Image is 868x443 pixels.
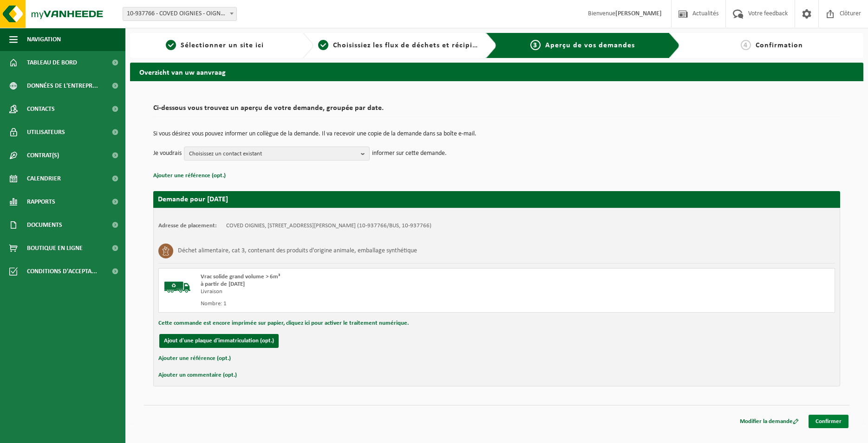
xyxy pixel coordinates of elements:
span: Navigation [27,28,61,51]
h3: Déchet alimentaire, cat 3, contenant des produits d'origine animale, emballage synthétique [178,244,417,258]
span: Confirmation [756,42,803,49]
span: 10-937766 - COVED OIGNIES - OIGNIES [123,7,237,21]
span: Aperçu de vos demandes [545,42,635,49]
strong: Adresse de placement: [158,223,217,229]
button: Ajouter une référence (opt.) [153,170,226,182]
span: Utilisateurs [27,121,65,144]
h2: Overzicht van uw aanvraag [130,63,863,81]
div: Livraison [201,288,534,295]
span: Calendrier [27,167,61,190]
span: Documents [27,213,62,237]
p: Je voudrais [153,147,182,161]
span: 10-937766 - COVED OIGNIES - OIGNIES [123,7,236,20]
span: Contrat(s) [27,144,59,167]
a: 2Choisissiez les flux de déchets et récipients [318,40,478,51]
img: BL-SO-LV.png [163,273,191,301]
button: Cette commande est encore imprimée sur papier, cliquez ici pour activer le traitement numérique. [158,317,409,329]
span: Contacts [27,97,55,121]
a: Confirmer [809,415,848,428]
span: Choisissiez les flux de déchets et récipients [333,42,488,49]
div: Nombre: 1 [201,300,534,308]
span: Conditions d'accepta... [27,260,97,283]
strong: à partir de [DATE] [201,281,245,287]
span: 1 [166,40,176,50]
strong: [PERSON_NAME] [615,10,662,17]
h2: Ci-dessous vous trouvez un aperçu de votre demande, groupée par date. [153,104,840,117]
span: Rapports [27,190,55,213]
a: Modifier la demande [733,415,806,428]
span: 4 [741,40,751,50]
td: COVED OIGNIES, [STREET_ADDRESS][PERSON_NAME] (10-937766/BUS, 10-937766) [226,222,431,230]
p: Si vous désirez vous pouvez informer un collègue de la demande. Il va recevoir une copie de la de... [153,131,840,137]
a: 1Sélectionner un site ici [135,40,295,51]
span: 2 [318,40,328,50]
button: Choisissez un contact existant [184,147,370,161]
span: Données de l'entrepr... [27,74,98,97]
strong: Demande pour [DATE] [158,196,228,203]
button: Ajouter un commentaire (opt.) [158,369,237,381]
span: Tableau de bord [27,51,77,74]
span: Sélectionner un site ici [181,42,264,49]
span: 3 [530,40,541,50]
button: Ajout d'une plaque d'immatriculation (opt.) [159,334,279,348]
span: Boutique en ligne [27,237,83,260]
p: informer sur cette demande. [372,147,447,161]
span: Choisissez un contact existant [189,147,357,161]
span: Vrac solide grand volume > 6m³ [201,274,280,280]
button: Ajouter une référence (opt.) [158,353,231,365]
